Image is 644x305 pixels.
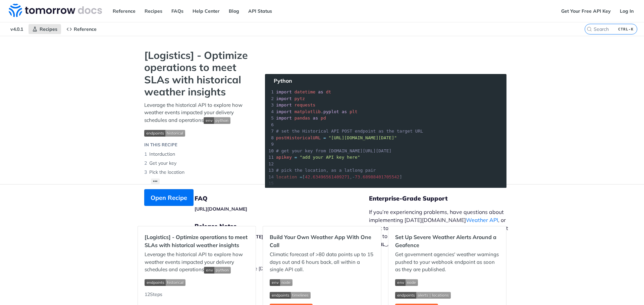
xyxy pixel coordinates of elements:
img: env [204,267,231,274]
a: FAQs [168,6,187,16]
p: Leverage the historical API to explore how weather events impacted your delivery schedules and op... [144,101,252,124]
p: Leverage the historical API to explore how weather events impacted your delivery schedules and op... [145,251,249,274]
img: Tomorrow.io Weather API Docs [9,4,102,17]
h5: Release Notes [195,222,369,230]
h2: [Logistics] - Optimize operations to meet SLAs with historical weather insights [145,233,249,249]
a: Blog [225,6,243,16]
a: Reference [63,24,100,34]
span: v4.0.1 [7,24,27,34]
span: Expand image [395,279,499,286]
span: Expand image [145,279,249,286]
li: Intorduction [144,150,252,159]
span: Reference [74,26,97,32]
li: Get your key [144,159,252,168]
div: IN THIS RECIPE [144,142,177,148]
a: API Status [245,6,276,16]
svg: Search [587,26,592,32]
a: Log In [616,6,637,16]
p: Get government agencies' weather warnings pushed to your webhook endpoint as soon as they are pub... [395,251,499,274]
img: endpoint [395,292,451,299]
h2: Build Your Own Weather App With One Call [270,233,374,249]
p: Climatic forecast of >80 data points up to 15 days out and 6 hours back, all within a single API ... [270,251,374,274]
a: Recipes [29,24,61,34]
button: Open Recipe [144,189,194,206]
a: Recipes [141,6,166,16]
img: endpoint [145,279,185,286]
kbd: CTRL-K [616,26,635,32]
img: env [395,279,418,286]
span: Expand image [204,117,230,123]
button: ••• [151,178,160,184]
img: env [204,117,230,124]
span: Expand image [144,129,252,137]
a: Get Your Free API Key [557,6,614,16]
img: env [270,279,292,286]
span: Expand image [395,291,499,299]
span: Recipes [40,26,57,32]
span: Expand image [270,291,374,299]
a: Help Center [189,6,223,16]
a: Reference [109,6,139,16]
a: Weather API [466,217,498,223]
span: Open Recipe [151,193,187,202]
strong: [Logistics] - Optimize operations to meet SLAs with historical weather insights [144,49,252,98]
h2: Set Up Severe Weather Alerts Around a Geofence [395,233,499,249]
li: Pick the location [144,168,252,177]
img: endpoint [270,292,311,299]
span: Expand image [204,266,231,273]
span: Expand image [270,279,374,286]
img: endpoint [144,130,185,137]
